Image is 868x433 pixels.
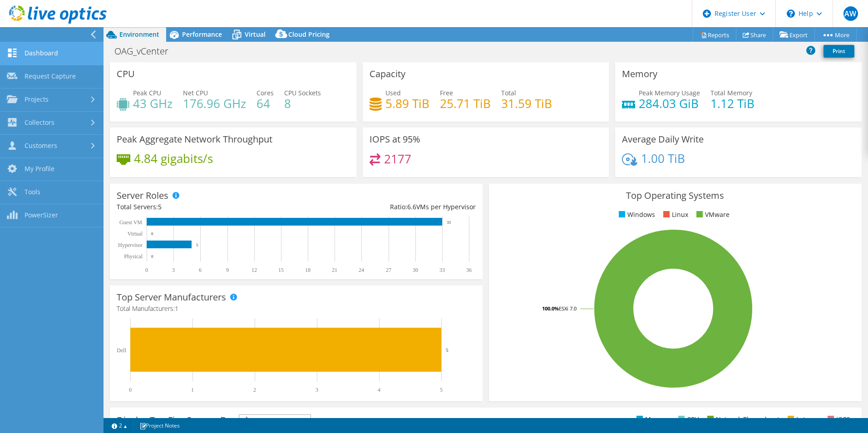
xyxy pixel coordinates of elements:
[370,69,405,79] h3: Capacity
[151,254,153,259] text: 0
[129,387,132,393] text: 0
[117,69,135,79] h3: CPU
[785,414,819,424] li: Latency
[440,98,491,108] h4: 25.71 TiB
[119,30,159,39] span: Environment
[124,253,143,260] text: Physical
[288,30,330,39] span: Cloud Pricing
[385,89,401,97] span: Used
[252,267,257,273] text: 12
[110,46,182,56] h1: OAG_vCenter
[378,387,380,393] text: 4
[736,28,773,42] a: Share
[118,242,143,248] text: Hypervisor
[332,267,337,273] text: 21
[676,414,699,424] li: CPU
[133,89,161,97] span: Peak CPU
[183,98,246,108] h4: 176.96 GHz
[256,89,274,97] span: Cores
[133,420,186,431] a: Project Notes
[117,134,272,144] h3: Peak Aggregate Network Throughput
[191,387,194,393] text: 1
[501,89,516,97] span: Total
[253,387,256,393] text: 2
[825,414,850,424] li: IOPS
[296,202,475,212] div: Ratio: VMs per Hypervisor
[814,28,857,42] a: More
[117,292,226,302] h3: Top Server Manufacturers
[446,347,449,353] text: 5
[305,267,311,273] text: 18
[117,202,296,212] div: Total Servers:
[694,210,730,220] li: VMware
[843,6,858,21] span: AW
[105,420,133,431] a: 2
[641,153,685,163] h4: 1.00 TiB
[705,414,779,424] li: Network Throughput
[413,267,418,273] text: 30
[501,98,552,108] h4: 31.59 TiB
[622,69,657,79] h3: Memory
[175,304,178,313] span: 1
[639,98,700,108] h4: 284.03 GiB
[616,210,655,220] li: Windows
[133,98,173,108] h4: 43 GHz
[439,267,445,273] text: 33
[824,45,854,58] a: Print
[447,220,451,225] text: 33
[370,134,420,144] h3: IOPS at 95%
[634,414,670,424] li: Memory
[128,231,143,237] text: Virtual
[693,28,736,42] a: Reports
[183,89,208,97] span: Net CPU
[226,267,229,273] text: 9
[316,387,318,393] text: 3
[151,231,153,236] text: 0
[440,89,453,97] span: Free
[117,304,476,314] h4: Total Manufacturers:
[773,28,815,42] a: Export
[245,30,266,39] span: Virtual
[119,219,142,226] text: Guest VM
[239,415,311,426] span: IOPS
[117,191,168,201] h3: Server Roles
[710,89,752,97] span: Total Memory
[496,191,855,201] h3: Top Operating Systems
[145,267,148,273] text: 0
[386,267,391,273] text: 27
[199,267,202,273] text: 6
[440,387,443,393] text: 5
[117,347,126,354] text: Dell
[256,98,274,108] h4: 64
[787,10,795,18] svg: \n
[182,30,222,39] span: Performance
[661,210,688,220] li: Linux
[284,89,321,97] span: CPU Sockets
[278,267,284,273] text: 15
[359,267,364,273] text: 24
[559,305,577,312] tspan: ESXi 7.0
[466,267,472,273] text: 36
[385,98,429,108] h4: 5.89 TiB
[172,267,175,273] text: 3
[622,134,704,144] h3: Average Daily Write
[134,153,213,163] h4: 4.84 gigabits/s
[639,89,700,97] span: Peak Memory Usage
[542,305,559,312] tspan: 100.0%
[284,98,321,108] h4: 8
[710,98,755,108] h4: 1.12 TiB
[407,202,416,211] span: 6.6
[384,154,411,164] h4: 2177
[196,243,198,247] text: 5
[158,202,162,211] span: 5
